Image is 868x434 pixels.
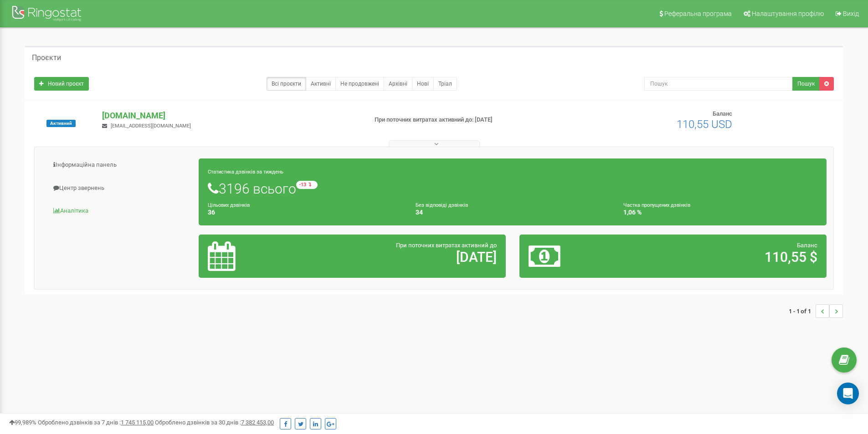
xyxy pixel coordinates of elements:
[789,304,816,318] span: 1 - 1 of 1
[623,202,690,208] small: Частка пропущених дзвінків
[121,419,154,426] u: 1 745 115,00
[296,181,318,189] small: -13
[792,77,820,91] button: Пошук
[41,200,199,222] a: Аналiтика
[34,77,89,91] a: Новий проєкт
[102,110,360,122] p: [DOMAIN_NAME]
[797,242,817,249] span: Баланс
[713,110,732,117] span: Баланс
[208,169,283,175] small: Статистика дзвінків за тиждень
[384,77,412,91] a: Архівні
[38,419,154,426] span: Оброблено дзвінків за 7 днів :
[433,77,457,91] a: Тріал
[267,77,306,91] a: Всі проєкти
[644,77,793,91] input: Пошук
[155,419,274,426] span: Оброблено дзвінків за 30 днів :
[396,242,497,249] span: При поточних витратах активний до
[416,202,468,208] small: Без відповіді дзвінків
[837,383,859,404] div: Open Intercom Messenger
[41,177,199,199] a: Центр звернень
[46,120,76,127] span: Активний
[752,10,824,17] span: Налаштування профілю
[41,154,199,176] a: Інформаційна панель
[335,77,384,91] a: Не продовжені
[306,77,336,91] a: Активні
[111,123,191,129] span: [EMAIL_ADDRESS][DOMAIN_NAME]
[843,10,859,17] span: Вихід
[789,295,843,327] nav: ...
[416,209,610,216] h4: 34
[375,116,564,124] p: При поточних витратах активний до: [DATE]
[308,250,497,265] h2: [DATE]
[208,181,817,196] h1: 3196 всього
[677,118,732,131] span: 110,55 USD
[208,202,250,208] small: Цільових дзвінків
[241,419,274,426] u: 7 382 453,00
[9,419,36,426] span: 99,989%
[32,54,61,62] h5: Проєкти
[623,209,817,216] h4: 1,06 %
[208,209,402,216] h4: 36
[629,250,817,265] h2: 110,55 $
[664,10,732,17] span: Реферальна програма
[412,77,434,91] a: Нові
